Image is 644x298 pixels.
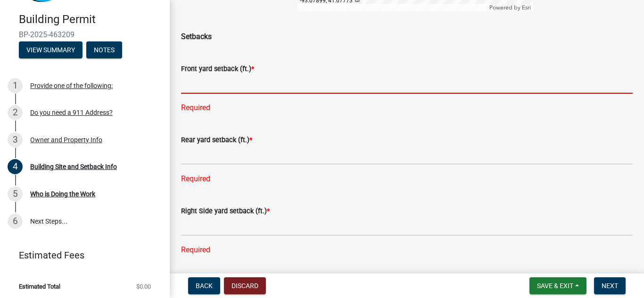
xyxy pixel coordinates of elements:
[181,173,633,185] div: Required
[19,41,83,58] button: View Summary
[8,186,23,201] div: 5
[537,282,573,290] span: Save & Exit
[30,163,117,170] div: Building Site and Setback Info
[224,277,266,294] button: Discard
[522,4,531,11] a: Esri
[8,105,23,120] div: 2
[487,4,533,11] div: Powered by
[188,277,220,294] button: Back
[8,132,23,147] div: 3
[19,13,162,26] h4: Building Permit
[86,41,122,58] button: Notes
[181,32,212,41] span: Setbacks
[19,47,83,54] wm-modal-confirm: Summary
[86,47,122,54] wm-modal-confirm: Notes
[181,137,252,144] label: Rear yard setback (ft.)
[8,78,23,93] div: 1
[30,191,95,197] div: Who is Doing the Work
[529,277,586,294] button: Save & Exit
[8,246,155,265] a: Estimated Fees
[19,283,60,290] span: Estimated Total
[8,214,23,229] div: 6
[30,82,113,89] div: Provide one of the following:
[181,244,633,256] div: Required
[19,30,151,39] span: BP-2025-463209
[181,102,633,113] div: Required
[8,159,23,174] div: 4
[181,66,254,72] label: Front yard setback (ft.)
[30,109,113,116] div: Do you need a 911 Address?
[196,282,213,290] span: Back
[181,208,270,215] label: Right Side yard setback (ft.)
[136,283,151,290] span: $0.00
[594,277,626,294] button: Next
[30,137,102,143] div: Owner and Property Info
[602,282,618,290] span: Next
